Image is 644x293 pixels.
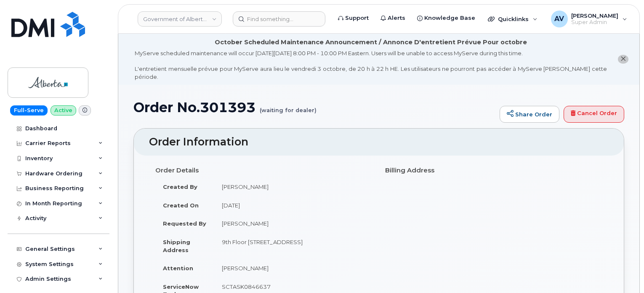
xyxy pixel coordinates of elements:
[214,214,373,233] td: [PERSON_NAME]
[214,233,373,259] td: 9th Floor [STREET_ADDRESS]
[214,177,373,196] td: [PERSON_NAME]
[149,136,609,148] h2: Order Information
[163,220,206,227] strong: Requested By
[135,49,607,81] div: MyServe scheduled maintenance will occur [DATE][DATE] 8:00 PM - 10:00 PM Eastern. Users will be u...
[618,55,628,64] button: close notification
[163,183,197,190] strong: Created By
[214,196,373,215] td: [DATE]
[163,239,190,253] strong: Shipping Address
[163,202,199,209] strong: Created On
[500,106,559,123] a: Share Order
[564,106,624,123] a: Cancel Order
[214,259,373,277] td: [PERSON_NAME]
[385,167,602,174] h4: Billing Address
[260,100,317,113] small: (waiting for dealer)
[133,100,495,115] h1: Order No.301393
[155,167,373,174] h4: Order Details
[215,38,527,47] div: October Scheduled Maintenance Announcement / Annonce D'entretient Prévue Pour octobre
[163,265,193,271] strong: Attention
